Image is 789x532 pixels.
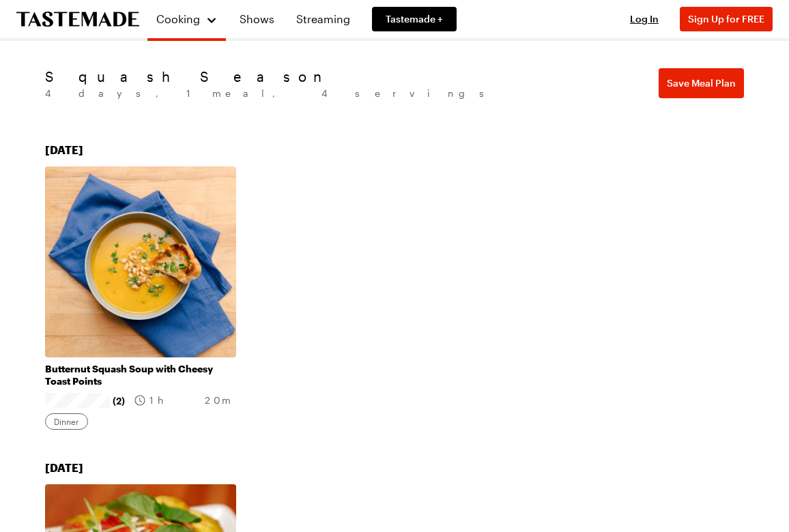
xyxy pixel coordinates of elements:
button: Cooking [156,5,218,33]
span: Log In [630,13,659,25]
span: [DATE] [45,461,83,474]
span: [DATE] [45,143,83,156]
span: 4 days , 1 meal , 4 servings [45,87,499,99]
button: Save Meal Plan [659,68,744,98]
h1: Squash Season [45,68,499,85]
span: Tastemade + [386,12,443,26]
a: Tastemade + [372,7,457,31]
span: Sign Up for FREE [688,13,764,25]
a: To Tastemade Home Page [16,12,139,27]
a: Butternut Squash Soup with Cheesy Toast Points [45,363,236,387]
button: Log In [617,12,672,26]
span: Cooking [156,12,200,25]
span: Save Meal Plan [667,76,736,90]
button: Sign Up for FREE [680,7,773,31]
